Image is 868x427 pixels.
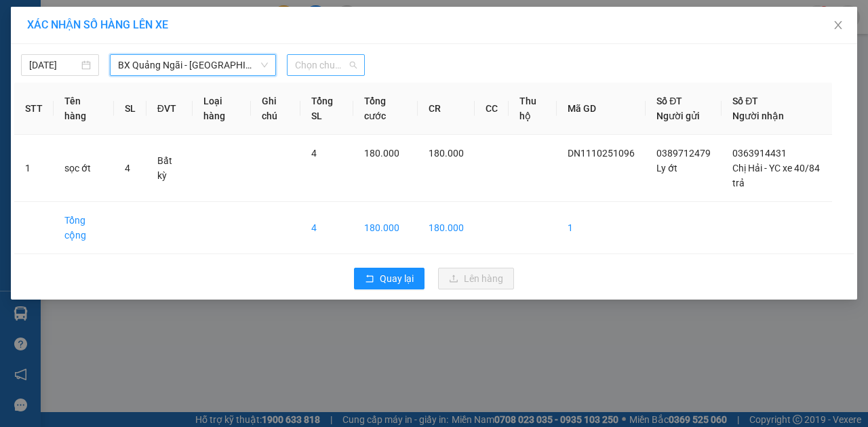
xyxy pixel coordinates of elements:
th: Tên hàng [54,83,114,135]
span: BX Quảng Ngãi - BX Đô Lương (Limousine) [118,55,268,75]
span: Chị Hải - YC xe 40/84 trả [732,163,820,188]
span: Số ĐT [732,96,758,106]
td: 180.000 [353,202,418,254]
strong: PHIẾU GỬI HÀNG [43,99,112,128]
img: logo [7,56,24,123]
th: Thu hộ [509,83,557,135]
th: ĐVT [146,83,193,135]
span: Quay lại [380,271,414,286]
span: 180.000 [364,148,399,159]
td: 180.000 [418,202,475,254]
span: close [833,20,844,30]
span: 0363914431 [732,148,787,159]
span: Người nhận [732,110,784,121]
th: Ghi chú [251,83,300,135]
td: 4 [300,202,353,254]
span: down [260,61,269,69]
th: Loại hàng [193,83,251,135]
span: Ly ớt [656,163,677,174]
span: 24 [PERSON_NAME] - Vinh - [GEOGRAPHIC_DATA] [27,45,125,81]
th: Mã GD [557,83,646,135]
span: Người gửi [656,110,700,121]
td: sọc ớt [54,135,114,202]
span: 4 [125,163,130,174]
span: XÁC NHẬN SỐ HÀNG LÊN XE [27,18,168,31]
button: rollbackQuay lại [354,268,425,289]
button: Close [819,7,857,45]
input: 11/10/2025 [29,58,79,73]
td: Tổng cộng [54,202,114,254]
span: 0389712479 [656,148,711,159]
th: STT [14,83,54,135]
td: 1 [557,202,646,254]
button: uploadLên hàng [438,268,514,289]
span: Chọn chuyến [295,55,357,75]
td: 1 [14,135,54,202]
th: CR [418,83,475,135]
th: CC [475,83,509,135]
td: Bất kỳ [146,135,193,202]
span: 180.000 [429,148,464,159]
span: DN1110251096 [568,148,635,159]
th: SL [114,83,146,135]
span: 4 [311,148,317,159]
span: Số ĐT [656,96,682,106]
strong: HÃNG XE HẢI HOÀNG GIA [35,14,121,43]
span: rollback [365,274,374,285]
